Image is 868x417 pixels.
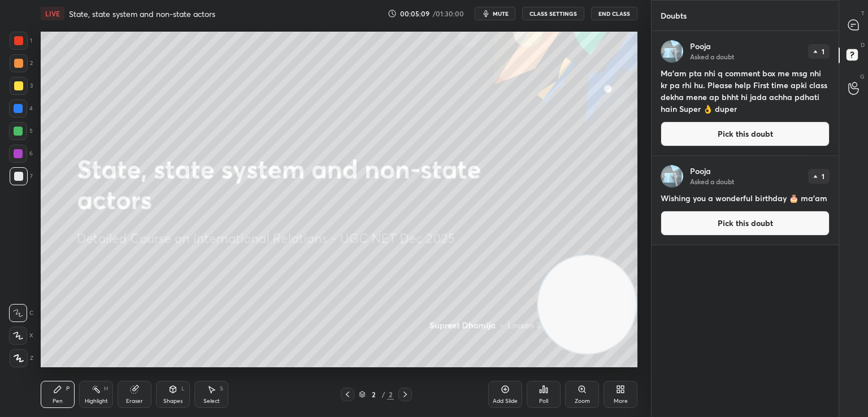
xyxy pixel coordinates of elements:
[690,52,734,61] p: Asked a doubt
[575,398,590,404] div: Zoom
[690,42,711,51] p: Pooja
[822,48,824,55] p: 1
[861,41,865,49] p: D
[661,211,830,236] button: Pick this doubt
[66,386,70,392] div: P
[41,7,64,20] div: LIVE
[53,398,63,404] div: Pen
[690,167,711,176] p: Pooja
[126,398,143,404] div: Eraser
[387,389,394,399] div: 2
[661,121,830,146] button: Pick this doubt
[69,8,215,19] h4: State, state system and non-state actors
[10,349,33,367] div: Z
[9,327,33,345] div: X
[9,122,33,140] div: 5
[860,72,865,81] p: G
[220,386,223,392] div: S
[493,10,509,18] span: mute
[181,386,185,392] div: L
[203,398,220,404] div: Select
[661,67,830,115] h4: Ma'am pta nhi q comment box me msg nhi kr pa rhi hu. Please help First time apki class dekha mene...
[10,77,33,95] div: 3
[368,391,379,398] div: 2
[522,7,584,20] button: CLASS SETTINGS
[10,54,33,72] div: 2
[861,9,865,18] p: T
[10,167,33,185] div: 7
[475,7,515,20] button: mute
[163,398,183,404] div: Shapes
[614,398,628,404] div: More
[822,173,824,180] p: 1
[10,32,32,50] div: 1
[9,145,33,163] div: 6
[104,386,108,392] div: H
[85,398,108,404] div: Highlight
[652,1,696,31] p: Doubts
[690,177,734,186] p: Asked a doubt
[591,7,637,20] button: End Class
[661,40,683,63] img: 91da875aac1f48038553f1acd9e51e72.jpg
[9,304,33,322] div: C
[661,165,683,188] img: 91da875aac1f48038553f1acd9e51e72.jpg
[381,391,385,398] div: /
[493,398,518,404] div: Add Slide
[9,99,33,118] div: 4
[661,192,830,204] h4: Wishing you a wonderful birthday 🎂 ma'am
[539,398,548,404] div: Poll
